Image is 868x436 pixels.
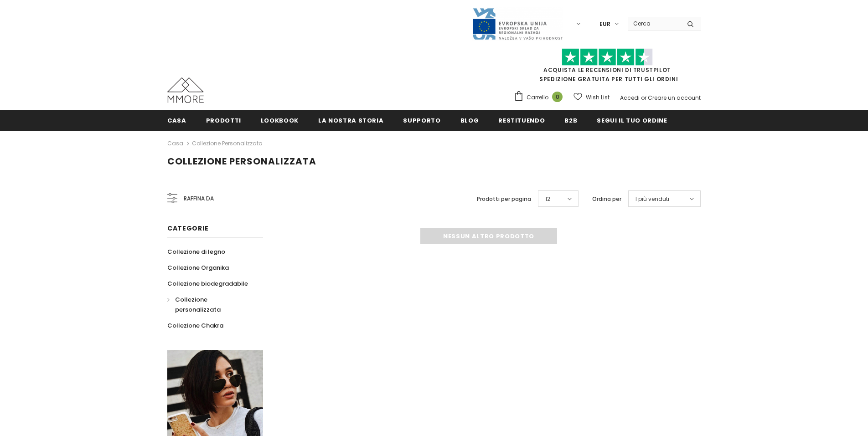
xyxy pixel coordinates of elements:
span: EUR [599,20,610,29]
span: Casa [167,116,186,125]
span: Wish List [586,93,610,102]
span: Collezione personalizzata [175,295,221,314]
a: Accedi [620,94,640,102]
a: Lookbook [261,110,299,130]
span: B2B [564,116,577,125]
span: Segui il tuo ordine [597,116,667,125]
a: Restituendo [498,110,545,130]
span: Collezione Chakra [167,321,223,330]
a: Collezione di legno [167,244,225,260]
a: Collezione Organika [167,260,229,276]
a: Casa [167,138,183,149]
a: Collezione personalizzata [192,139,263,147]
img: Casi MMORE [167,77,204,103]
span: Blog [460,116,479,125]
a: Carrello 0 [514,91,567,104]
a: Collezione personalizzata [167,292,253,318]
a: Blog [460,110,479,130]
a: Collezione Chakra [167,318,223,333]
span: supporto [403,116,440,125]
span: Collezione Organika [167,263,229,272]
a: supporto [403,110,440,130]
span: I più venduti [635,195,669,204]
a: Prodotti [206,110,241,130]
img: Fidati di Pilot Stars [562,48,653,66]
span: or [641,94,646,102]
label: Ordina per [592,195,621,204]
a: Creare un account [648,94,701,102]
label: Prodotti per pagina [477,195,531,204]
span: Collezione di legno [167,247,225,256]
a: Javni Razpis [472,20,563,27]
input: Search Site [628,17,680,30]
span: La nostra storia [318,116,383,125]
span: Collezione biodegradabile [167,279,248,288]
a: La nostra storia [318,110,383,130]
span: 12 [545,195,550,204]
a: Casa [167,110,186,130]
span: Categorie [167,224,208,233]
img: Javni Razpis [472,7,563,41]
a: B2B [564,110,577,130]
a: Wish List [573,89,610,105]
a: Collezione biodegradabile [167,276,248,292]
a: Acquista le recensioni di TrustPilot [543,66,671,74]
span: Lookbook [261,116,299,125]
span: SPEDIZIONE GRATUITA PER TUTTI GLI ORDINI [514,52,701,83]
span: Raffina da [184,194,214,204]
span: Restituendo [498,116,545,125]
span: Prodotti [206,116,241,125]
span: 0 [552,92,563,102]
span: Carrello [527,93,548,102]
span: Collezione personalizzata [167,155,316,168]
a: Segui il tuo ordine [597,110,667,130]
